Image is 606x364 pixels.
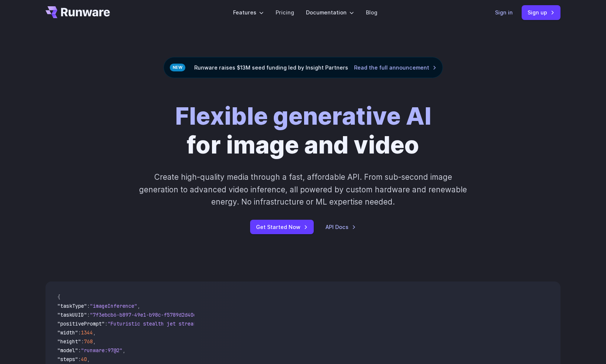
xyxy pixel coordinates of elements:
[276,8,294,17] a: Pricing
[175,102,431,159] h1: for image and video
[78,329,81,336] span: :
[175,101,431,131] strong: Flexible generative AI
[57,311,87,318] span: "taskUUID"
[233,8,264,17] label: Features
[250,220,314,234] a: Get Started Now
[122,347,125,354] span: ,
[306,8,354,17] label: Documentation
[57,356,78,363] span: "steps"
[137,303,140,309] span: ,
[354,63,437,72] a: Read the full announcement
[87,303,90,309] span: :
[57,320,105,327] span: "positivePrompt"
[78,356,81,363] span: :
[164,57,443,78] div: Runware raises $13M seed funding led by Insight Partners
[57,338,81,345] span: "height"
[326,223,356,231] a: API Docs
[81,347,122,354] span: "runware:97@2"
[522,5,560,20] a: Sign up
[81,338,84,345] span: :
[90,311,202,318] span: "7f3ebcb6-b897-49e1-b98c-f5789d2d40d7"
[78,347,81,354] span: :
[57,329,78,336] span: "width"
[57,303,87,309] span: "taskType"
[138,171,468,208] p: Create high-quality media through a fast, affordable API. From sub-second image generation to adv...
[105,320,108,327] span: :
[81,329,93,336] span: 1344
[87,311,90,318] span: :
[108,320,377,327] span: "Futuristic stealth jet streaking through a neon-lit cityscape with glowing purple exhaust"
[93,329,96,336] span: ,
[90,303,137,309] span: "imageInference"
[87,356,90,363] span: ,
[57,347,78,354] span: "model"
[366,8,377,17] a: Blog
[93,338,96,345] span: ,
[81,356,87,363] span: 40
[57,294,60,300] span: {
[495,8,513,17] a: Sign in
[46,6,110,18] a: Go to /
[84,338,93,345] span: 768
